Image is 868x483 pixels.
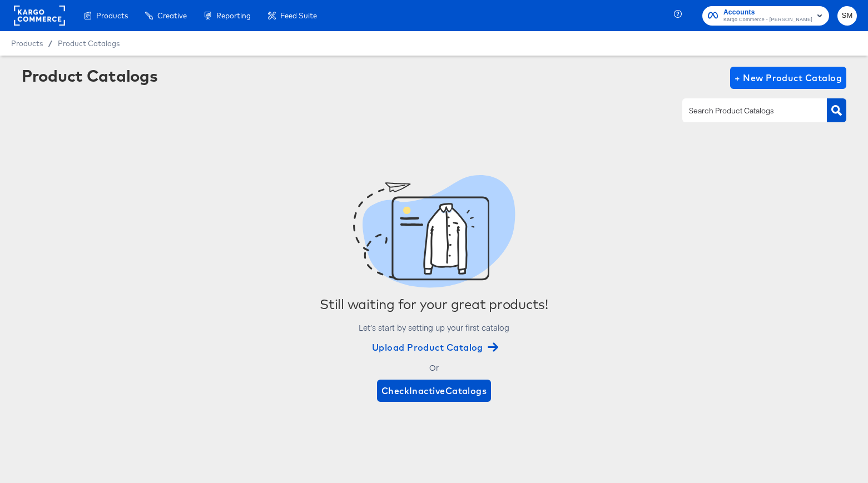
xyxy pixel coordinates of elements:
[687,104,805,117] input: Search Product Catalogs
[22,67,157,84] div: Product Catalogs
[358,323,510,331] div: Let’s start by setting up your first catalog
[58,39,120,48] a: Product Catalogs
[11,39,43,48] span: Products
[723,16,812,24] span: Kargo Commerce - [PERSON_NAME]
[702,6,829,26] button: AccountsKargo Commerce - [PERSON_NAME]
[730,67,846,89] button: + New Product Catalog
[320,296,548,312] div: Still waiting for your great products!
[43,39,58,48] span: /
[216,11,251,20] span: Reporting
[429,364,439,371] div: Or
[837,6,857,26] button: SM
[96,11,128,20] span: Products
[368,340,500,355] button: Upload Product Catalog
[723,7,812,18] span: Accounts
[381,383,487,399] span: Check Inactive Catalogs
[280,11,317,20] span: Feed Suite
[372,340,496,355] span: Upload Product Catalog
[157,11,187,20] span: Creative
[842,9,852,22] span: SM
[377,380,492,402] button: CheckInactiveCatalogs
[735,70,842,86] span: + New Product Catalog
